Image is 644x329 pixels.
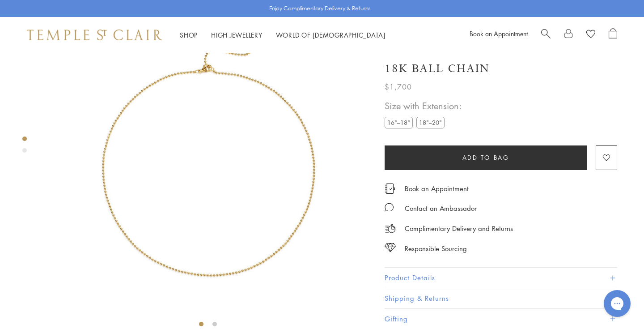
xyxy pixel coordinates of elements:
p: Complimentary Delivery and Returns [405,223,513,234]
button: Gifting [385,309,617,329]
span: Size with Extension: [385,98,462,113]
a: ShopShop [180,30,198,39]
label: 18"–20" [416,117,445,128]
button: Shipping & Returns [385,288,617,308]
span: $1,700 [385,81,412,93]
a: World of [DEMOGRAPHIC_DATA]World of [DEMOGRAPHIC_DATA] [276,30,386,39]
button: Product Details [385,268,617,288]
div: Product gallery navigation [22,134,27,160]
img: icon_appointment.svg [385,184,395,194]
button: Add to bag [385,145,587,170]
img: icon_sourcing.svg [385,243,396,252]
img: icon_delivery.svg [385,223,396,234]
img: MessageIcon-01_2.svg [385,203,394,212]
div: Responsible Sourcing [405,243,467,254]
a: Book an Appointment [470,29,528,38]
img: Temple St. Clair [27,30,162,40]
a: View Wishlist [586,28,595,42]
label: 16"–18" [385,117,413,128]
iframe: Gorgias live chat messenger [599,287,635,320]
div: Contact an Ambassador [405,203,477,214]
a: High JewelleryHigh Jewellery [211,30,263,39]
a: Open Shopping Bag [609,28,617,42]
nav: Main navigation [180,30,386,41]
p: Enjoy Complimentary Delivery & Returns [269,4,371,13]
a: Book an Appointment [405,184,469,193]
a: Search [541,28,551,42]
h1: 18K Ball Chain [385,61,490,77]
span: Add to bag [462,153,509,162]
